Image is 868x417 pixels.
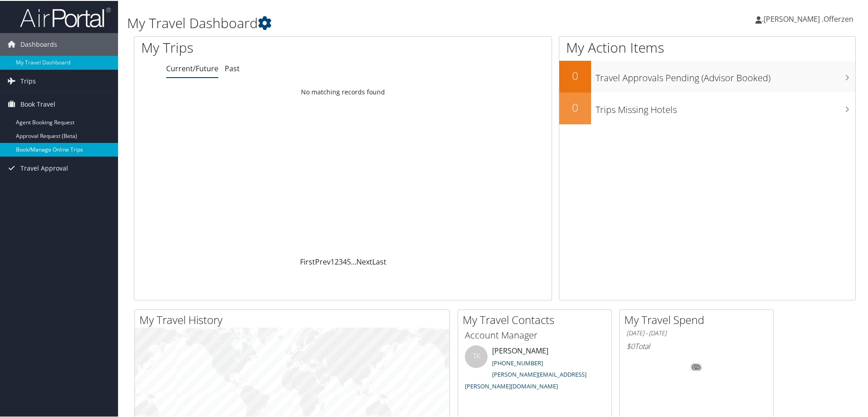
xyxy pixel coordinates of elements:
h6: [DATE] - [DATE] [626,328,766,337]
a: [PERSON_NAME][EMAIL_ADDRESS][PERSON_NAME][DOMAIN_NAME] [465,369,587,389]
span: Travel Approval [20,156,68,179]
span: $0 [626,340,635,350]
h2: My Travel History [139,311,449,327]
a: 1 [330,256,335,266]
span: … [351,256,356,266]
span: Trips [20,69,36,92]
span: Book Travel [20,92,55,115]
h3: Account Manager [465,328,605,341]
a: 0Travel Approvals Pending (Advisor Booked) [559,60,855,92]
li: [PERSON_NAME] [460,344,609,393]
div: TK [465,344,488,367]
h1: My Travel Dashboard [127,13,617,32]
td: No matching records found [134,83,552,99]
tspan: 0% [693,364,700,369]
a: 0Trips Missing Hotels [559,92,855,123]
h1: My Trips [141,37,371,56]
h2: My Travel Spend [624,311,773,327]
span: Dashboards [20,32,57,55]
a: 3 [339,256,343,266]
a: 2 [335,256,339,266]
h1: My Action Items [559,37,855,56]
h3: Travel Approvals Pending (Advisor Booked) [596,66,855,83]
a: Last [372,256,386,266]
a: First [300,256,315,266]
a: Prev [315,256,330,266]
a: Past [225,63,240,73]
a: [PHONE_NUMBER] [492,358,543,366]
a: .[PERSON_NAME] .Offerzen [755,5,863,32]
h2: 0 [559,99,591,114]
a: Current/Future [166,63,218,73]
h2: 0 [559,67,591,83]
img: airportal-logo.png [20,6,111,27]
h2: My Travel Contacts [463,311,612,327]
a: Next [356,256,372,266]
h3: Trips Missing Hotels [596,98,855,115]
span: .[PERSON_NAME] .Offerzen [762,13,853,23]
a: 4 [343,256,347,266]
a: 5 [347,256,351,266]
h6: Total [626,340,766,350]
